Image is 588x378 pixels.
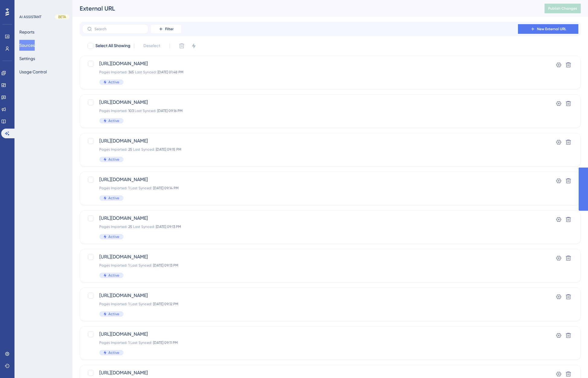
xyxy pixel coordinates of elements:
span: [URL][DOMAIN_NAME] [99,369,513,376]
div: AI ASSISTANT [19,14,41,19]
button: Filter [151,24,181,34]
span: Select All Showing [95,42,130,50]
button: Settings [19,53,35,64]
span: [URL][DOMAIN_NAME] [99,60,513,67]
input: Search [94,27,143,31]
div: Pages Imported: Last Synced: [99,302,513,306]
button: New External URL [518,24,578,34]
span: Active [108,80,119,85]
div: BETA [55,14,69,19]
span: [URL][DOMAIN_NAME] [99,331,513,338]
span: 25 [128,225,132,229]
span: [DATE] 09:14 PM [153,186,179,190]
span: Filter [165,27,174,31]
span: Publish Changes [548,6,577,11]
span: Deselect [143,42,160,50]
div: Pages Imported: Last Synced: [99,186,513,191]
span: [DATE] 09:16 PM [157,109,183,113]
span: 1 [128,341,129,345]
span: 1 [128,186,129,190]
div: Pages Imported: Last Synced: [99,340,513,345]
span: 1 [128,302,129,306]
span: Active [108,118,119,123]
span: [DATE] 09:13 PM [156,225,181,229]
div: Pages Imported: Last Synced: [99,263,513,268]
button: Deselect [138,40,166,51]
span: [URL][DOMAIN_NAME] [99,99,513,106]
button: Sources [19,40,35,51]
span: [DATE] 09:11 PM [153,341,178,345]
span: 365 [128,70,134,74]
span: 103 [128,109,134,113]
span: Active [108,196,119,200]
span: [URL][DOMAIN_NAME] [99,176,513,183]
span: [DATE] 09:15 PM [156,147,181,152]
button: Reports [19,27,34,37]
span: Active [108,350,119,355]
span: [DATE] 09:12 PM [153,302,178,306]
span: New External URL [537,27,566,31]
div: Pages Imported: Last Synced: [99,224,513,229]
button: Publish Changes [545,4,581,13]
span: Active [108,157,119,162]
span: [DATE] 09:13 PM [153,263,178,267]
span: Active [108,273,119,278]
span: [DATE] 01:48 PM [158,70,184,74]
button: Usage Control [19,66,47,77]
span: Active [108,312,119,316]
span: [URL][DOMAIN_NAME] [99,292,513,299]
div: Pages Imported: Last Synced: [99,70,513,75]
div: Pages Imported: Last Synced: [99,147,513,152]
span: [URL][DOMAIN_NAME] [99,253,513,261]
span: [URL][DOMAIN_NAME] [99,215,513,222]
div: External URL [80,4,529,13]
span: 1 [128,263,129,267]
span: [URL][DOMAIN_NAME] [99,137,513,145]
div: Pages Imported: Last Synced: [99,108,513,113]
span: Active [108,234,119,239]
span: 25 [128,147,132,152]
